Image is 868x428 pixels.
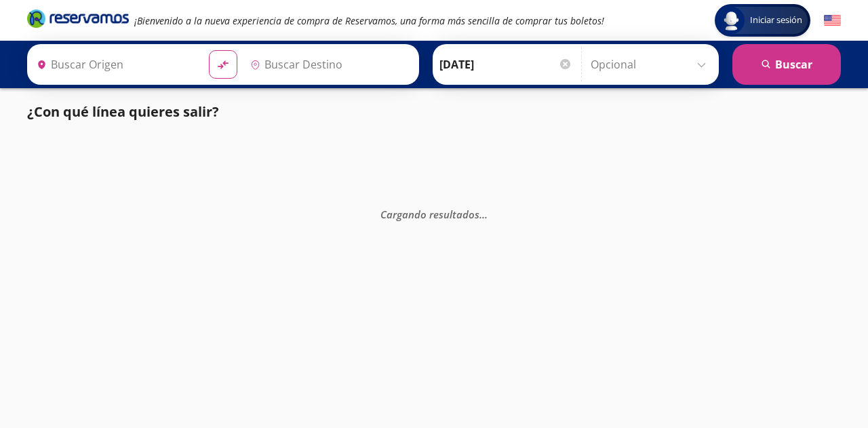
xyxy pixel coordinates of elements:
[591,47,712,81] input: Opcional
[380,207,488,220] em: Cargando resultados
[824,12,841,29] button: English
[27,102,219,122] p: ¿Con qué línea quieres salir?
[485,207,488,220] span: .
[479,207,482,220] span: .
[27,8,129,28] i: Brand Logo
[134,14,604,27] em: ¡Bienvenido a la nueva experiencia de compra de Reservamos, una forma más sencilla de comprar tus...
[482,207,485,220] span: .
[732,44,841,85] button: Buscar
[31,47,198,81] input: Buscar Origen
[745,14,808,27] span: Iniciar sesión
[27,8,129,33] a: Brand Logo
[245,47,412,81] input: Buscar Destino
[439,47,572,81] input: Elegir Fecha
